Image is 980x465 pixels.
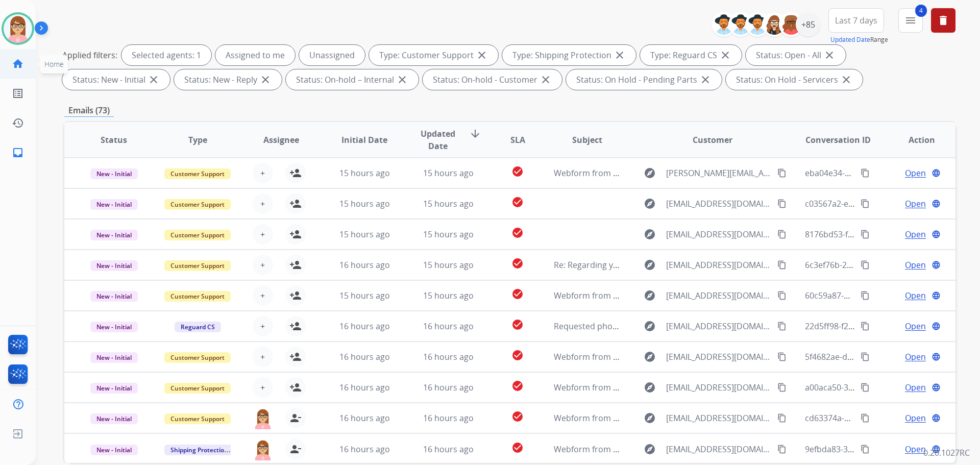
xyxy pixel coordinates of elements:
button: + [253,193,273,214]
mat-icon: content_copy [777,383,787,392]
mat-icon: language [932,383,941,392]
span: Last 7 days [835,18,877,22]
mat-icon: language [932,199,941,208]
span: + [260,198,265,210]
span: Webform from [EMAIL_ADDRESS][DOMAIN_NAME] on [DATE] [554,444,785,455]
span: c03567a2-e82b-4414-aa45-22cd2945e72d [805,198,963,209]
mat-icon: content_copy [777,199,787,208]
mat-icon: explore [644,381,656,394]
mat-icon: explore [644,228,656,240]
span: 15 hours ago [423,229,474,240]
p: 0.20.1027RC [923,447,970,459]
span: New - Initial [90,199,138,210]
mat-icon: check_circle [511,442,524,454]
mat-icon: check_circle [511,380,524,392]
mat-icon: content_copy [777,168,787,178]
button: + [253,316,273,336]
span: Customer [693,134,732,146]
mat-icon: content_copy [861,260,870,270]
span: 15 hours ago [423,259,474,271]
span: a00aca50-396b-42ed-8620-1d6d06bea22b [805,382,965,393]
div: Status: On-hold – Internal [286,69,419,90]
mat-icon: person_add [289,351,302,363]
mat-icon: check_circle [511,288,524,300]
span: 16 hours ago [423,351,474,362]
div: Status: On Hold - Servicers [726,69,863,90]
mat-icon: content_copy [861,413,870,423]
span: 15 hours ago [339,198,390,209]
span: Type [188,134,207,146]
span: Status [101,134,127,146]
mat-icon: close [614,49,626,61]
span: [EMAIL_ADDRESS][DOMAIN_NAME] [666,320,771,332]
span: Re: Regarding your shipment [ ref:!00D1I02L1Qo.!500Uj0fDGKH:ref ] [554,259,812,271]
button: Last 7 days [828,8,884,33]
span: + [260,320,265,332]
mat-icon: language [932,352,941,361]
mat-icon: history [12,117,24,129]
span: Open [905,259,926,271]
span: Customer Support [164,260,231,271]
mat-icon: person_add [289,228,302,240]
button: + [253,224,273,244]
span: [EMAIL_ADDRESS][DOMAIN_NAME] [666,351,771,363]
span: Subject [572,134,602,146]
mat-icon: content_copy [861,199,870,208]
mat-icon: content_copy [861,383,870,392]
span: [EMAIL_ADDRESS][DOMAIN_NAME] [666,443,771,455]
mat-icon: explore [644,443,656,455]
span: Webform from [EMAIL_ADDRESS][DOMAIN_NAME] on [DATE] [554,412,785,424]
span: Open [905,167,926,179]
img: agent-avatar [253,408,273,429]
span: + [260,381,265,394]
span: + [260,351,265,363]
button: Updated Date [830,36,870,44]
mat-icon: language [932,445,941,454]
span: Open [905,381,926,394]
span: [EMAIL_ADDRESS][DOMAIN_NAME] [666,289,771,302]
span: 16 hours ago [339,259,390,271]
mat-icon: close [476,49,488,61]
span: 16 hours ago [423,444,474,455]
button: + [253,255,273,275]
mat-icon: close [540,74,552,86]
div: Unassigned [299,45,365,65]
mat-icon: content_copy [861,322,870,331]
mat-icon: check_circle [511,257,524,270]
mat-icon: close [719,49,731,61]
span: Customer Support [164,199,231,210]
span: New - Initial [90,291,138,302]
span: 15 hours ago [339,167,390,179]
mat-icon: content_copy [777,322,787,331]
span: Open [905,412,926,424]
span: Open [905,320,926,332]
span: 15 hours ago [339,290,390,301]
span: 16 hours ago [339,382,390,393]
mat-icon: person_add [289,259,302,271]
button: 4 [898,8,923,33]
span: Customer Support [164,230,231,240]
mat-icon: language [932,260,941,270]
span: 9efbda83-3435-4207-af9d-f1a227196409 [805,444,958,455]
span: Open [905,351,926,363]
span: + [260,228,265,240]
span: 60c59a87-d05c-439f-95aa-64c86acf737c [805,290,956,301]
mat-icon: check_circle [511,349,524,361]
mat-icon: content_copy [777,230,787,239]
th: Action [872,122,955,158]
mat-icon: person_remove [289,443,302,455]
mat-icon: explore [644,320,656,332]
p: Applied filters: [62,49,117,61]
span: Customer Support [164,413,231,424]
span: New - Initial [90,445,138,455]
mat-icon: menu [904,14,917,27]
mat-icon: content_copy [777,291,787,300]
button: + [253,347,273,367]
span: [EMAIL_ADDRESS][DOMAIN_NAME] [666,412,771,424]
mat-icon: person_remove [289,412,302,424]
span: Assignee [263,134,299,146]
span: Open [905,198,926,210]
span: [EMAIL_ADDRESS][DOMAIN_NAME] [666,259,771,271]
span: SLA [510,134,525,146]
span: New - Initial [90,413,138,424]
